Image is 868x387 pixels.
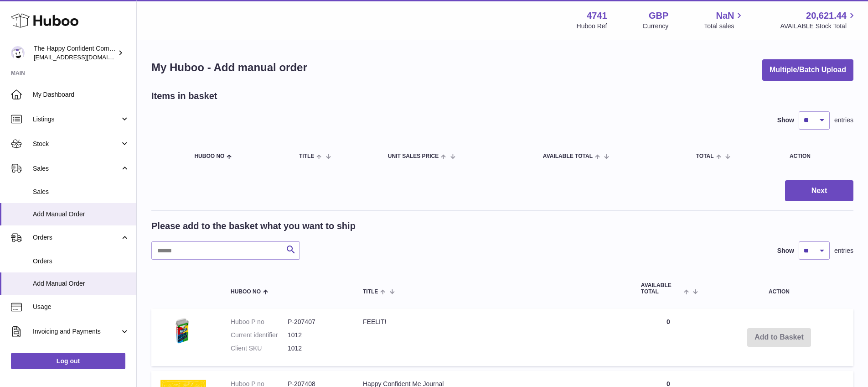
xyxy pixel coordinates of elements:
h2: Please add to the basket what you want to ship [151,220,356,232]
span: Total [696,153,714,159]
span: Sales [33,164,120,173]
button: Multiple/Batch Upload [762,59,853,81]
div: The Happy Confident Company [34,44,116,62]
th: Action [705,273,853,303]
div: Huboo Ref [577,22,607,31]
span: Invoicing and Payments [33,327,120,336]
span: Stock [33,140,120,148]
button: Next [785,180,853,202]
dd: P-207407 [288,318,345,326]
span: 20,621.44 [806,10,847,22]
span: [EMAIL_ADDRESS][DOMAIN_NAME] [34,53,134,61]
dd: 1012 [288,344,345,353]
span: Orders [33,257,129,266]
span: Add Manual Order [33,279,129,288]
label: Show [777,116,794,125]
h1: My Huboo - Add manual order [151,60,307,75]
img: FEELIT! [160,318,206,345]
dt: Huboo P no [231,318,288,326]
span: AVAILABLE Total [543,153,593,159]
span: AVAILABLE Total [641,282,682,294]
dt: Current identifier [231,331,288,340]
div: Action [790,153,844,159]
span: Title [299,153,314,159]
span: Unit Sales Price [388,153,439,159]
td: FEELIT! [354,309,632,366]
div: Currency [643,22,669,31]
span: Listings [33,115,120,124]
span: My Dashboard [33,90,129,99]
span: NaN [716,10,734,22]
span: Usage [33,303,129,311]
span: entries [834,246,853,255]
td: 0 [632,309,705,366]
a: Log out [11,353,125,369]
span: Huboo no [231,289,261,295]
strong: GBP [649,10,668,22]
span: Total sales [704,22,744,31]
span: Add Manual Order [33,210,129,219]
img: contact@happyconfident.com [11,46,25,60]
a: NaN Total sales [704,10,744,31]
span: Sales [33,188,129,196]
h2: Items in basket [151,90,217,102]
strong: 4741 [587,10,607,22]
dd: 1012 [288,331,345,340]
span: entries [834,116,853,125]
span: AVAILABLE Stock Total [780,22,857,31]
label: Show [777,246,794,255]
a: 20,621.44 AVAILABLE Stock Total [780,10,857,31]
span: Orders [33,233,120,242]
span: Huboo no [194,153,224,159]
span: Title [363,289,378,295]
dt: Client SKU [231,344,288,353]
